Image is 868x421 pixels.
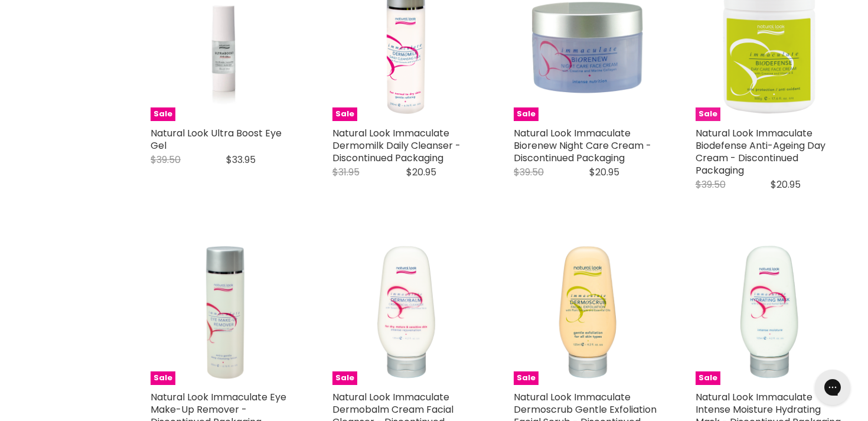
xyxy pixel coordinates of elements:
a: Natural Look Immaculate Dermobalm Cream Facial Cleanser - Discontinued Packaging Natural Look Imm... [332,239,479,385]
span: $39.50 [514,165,544,179]
img: Natural Look Immaculate Dermobalm Cream Facial Cleanser - Discontinued Packaging [332,239,479,385]
span: $20.95 [771,178,801,191]
a: Natural Look Immaculate Dermoscrub Gentle Exfoliation Facial Scrub - Discontinued Packaging Natur... [514,239,660,385]
span: Sale [332,371,357,385]
a: Natural Look Ultra Boost Eye Gel [151,126,282,152]
span: $33.95 [226,153,256,167]
span: $31.95 [332,165,360,179]
a: Natural Look Immaculate Eye Make-Up Remover - Discontinued Packaging Natural Look Immaculate Eye ... [151,239,297,385]
span: Sale [514,107,539,121]
span: $20.95 [406,165,436,179]
a: Natural Look Immaculate Biorenew Night Care Cream - Discontinued Packaging [514,126,651,165]
span: Sale [696,371,720,385]
span: Sale [151,371,175,385]
span: $20.95 [589,165,619,179]
span: Sale [332,107,357,121]
img: Natural Look Immaculate Intense Moisture Hydrating Mask - Discontinued Packaging [696,239,842,385]
a: Natural Look Immaculate Intense Moisture Hydrating Mask - Discontinued Packaging Sale [696,239,842,385]
span: $39.50 [696,178,726,191]
img: Natural Look Immaculate Eye Make-Up Remover - Discontinued Packaging [151,239,297,385]
a: Natural Look Immaculate Dermomilk Daily Cleanser - Discontinued Packaging [332,126,461,165]
iframe: Gorgias live chat messenger [809,365,856,409]
span: Sale [696,107,720,121]
a: Natural Look Immaculate Biodefense Anti-Ageing Day Cream - Discontinued Packaging [696,126,825,177]
img: Natural Look Immaculate Dermoscrub Gentle Exfoliation Facial Scrub - Discontinued Packaging [514,239,660,385]
span: Sale [151,107,175,121]
span: $39.50 [151,153,181,167]
span: Sale [514,371,539,385]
